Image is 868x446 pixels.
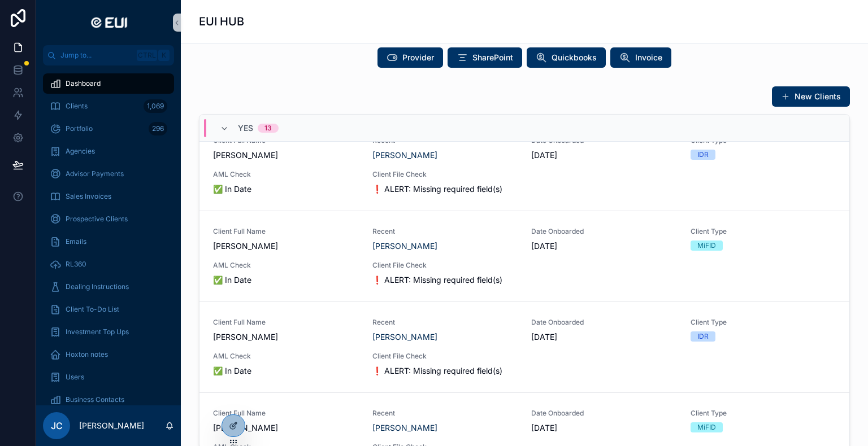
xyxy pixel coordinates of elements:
span: Client File Check [372,170,518,179]
span: Dashboard [66,79,101,88]
p: [PERSON_NAME] [79,420,144,431]
span: [DATE] [531,241,677,252]
span: ❗ ALERT: Missing required field(s) [372,183,518,195]
span: Client File Check [372,261,518,270]
span: [DATE] [531,150,677,161]
span: Invoice [635,52,662,63]
span: Sales Invoices [66,192,111,201]
span: ❗ ALERT: Missing required field(s) [372,365,518,377]
img: App logo [86,14,131,32]
span: ❗ ALERT: Missing required field(s) [372,274,518,286]
span: SharePoint [472,52,513,63]
span: Business Contacts [66,395,124,404]
span: ✅ In Date [213,365,359,377]
span: Client Type [691,227,836,236]
a: Client Full Name[PERSON_NAME]Recent[PERSON_NAME]Date Onboarded[DATE]Client TypeMiFIDAML Check✅ In... [199,211,849,301]
a: Investment Top Ups [43,322,174,342]
a: Prospective Clients [43,209,174,229]
span: Date Onboarded [531,409,677,418]
a: Portfolio296 [43,119,174,139]
div: scrollable content [36,65,181,405]
span: ✅ In Date [213,183,359,195]
a: Client To-Do List [43,299,174,320]
a: Agencies [43,141,174,161]
a: [PERSON_NAME] [372,422,437,434]
span: Recent [372,409,518,418]
span: [PERSON_NAME] [213,331,359,343]
div: IDR [697,150,709,160]
span: Yes [238,123,253,134]
a: Dashboard [43,73,174,94]
span: AML Check [213,261,359,270]
span: ✅ In Date [213,274,359,286]
span: Emails [66,237,86,246]
a: [PERSON_NAME] [372,150,437,161]
span: Client Full Name [213,318,359,327]
span: [PERSON_NAME] [213,150,359,161]
span: Client File Check [372,352,518,361]
span: Client Type [691,318,836,327]
span: AML Check [213,170,359,179]
span: Prospective Clients [66,215,128,224]
a: Sales Invoices [43,186,174,207]
a: Client Full Name[PERSON_NAME]Recent[PERSON_NAME]Date Onboarded[DATE]Client TypeIDRAML Check✅ In D... [199,120,849,211]
h1: EUI HUB [199,14,244,29]
div: MiFID [697,422,716,432]
span: Client To-Do List [66,305,119,314]
span: Agencies [66,147,95,156]
span: [DATE] [531,331,677,343]
span: Date Onboarded [531,227,677,236]
div: IDR [697,331,709,342]
span: Client Type [691,409,836,418]
a: [PERSON_NAME] [372,331,437,343]
a: Advisor Payments [43,164,174,184]
span: Provider [402,52,434,63]
button: Provider [377,47,443,68]
span: [DATE] [531,422,677,434]
span: Recent [372,227,518,236]
a: Client Full Name[PERSON_NAME]Recent[PERSON_NAME]Date Onboarded[DATE]Client TypeIDRAML Check✅ In D... [199,301,849,392]
button: SharePoint [448,47,522,68]
button: Invoice [610,47,671,68]
span: Clients [66,102,88,111]
span: AML Check [213,352,359,361]
span: Portfolio [66,124,93,133]
a: Dealing Instructions [43,277,174,297]
span: Dealing Instructions [66,282,129,291]
span: Investment Top Ups [66,327,129,336]
span: Ctrl [137,50,157,61]
span: Date Onboarded [531,318,677,327]
span: K [159,51,168,60]
div: 1,069 [144,99,167,113]
button: Jump to...CtrlK [43,45,174,65]
span: JC [51,419,63,432]
span: Users [66,373,84,382]
span: RL360 [66,260,86,269]
div: 13 [264,124,272,133]
a: Users [43,367,174,387]
span: Quickbooks [552,52,597,63]
button: Quickbooks [527,47,606,68]
span: [PERSON_NAME] [213,241,359,252]
a: Business Contacts [43,390,174,410]
span: Jump to... [60,51,132,60]
a: Clients1,069 [43,96,174,116]
a: [PERSON_NAME] [372,241,437,252]
a: Hoxton notes [43,344,174,365]
span: [PERSON_NAME] [213,422,359,434]
div: 296 [149,122,167,135]
div: MiFID [697,241,716,251]
span: Client Full Name [213,227,359,236]
span: Client Full Name [213,409,359,418]
span: Hoxton notes [66,350,108,359]
span: Recent [372,318,518,327]
button: New Clients [772,86,850,107]
a: Emails [43,231,174,252]
a: RL360 [43,254,174,274]
span: Advisor Payments [66,169,124,178]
